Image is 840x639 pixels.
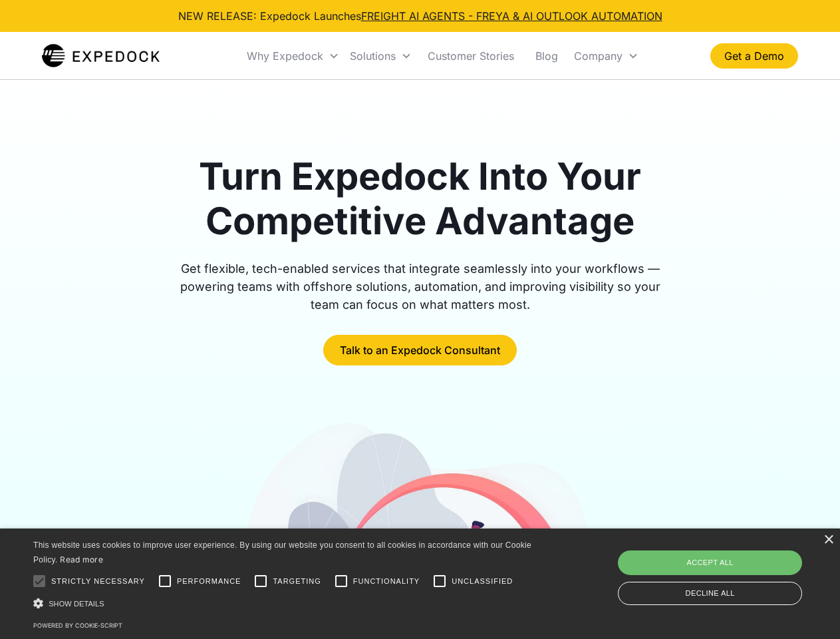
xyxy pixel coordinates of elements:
[350,49,396,63] div: Solutions
[165,260,676,314] div: Get flexible, tech-enabled services that integrate seamlessly into your workflows — powering team...
[345,33,417,79] div: Solutions
[619,495,840,639] iframe: Chat Widget
[452,576,513,587] span: Unclassified
[49,600,104,608] span: Show details
[165,154,676,244] h1: Turn Expedock Into Your Competitive Advantage
[33,540,531,565] span: This website uses cookies to improve user experience. By using our website you consent to all coo...
[353,576,420,587] span: Functionality
[177,576,241,587] span: Performance
[42,43,160,69] img: Expedock Logo
[60,554,103,564] a: Read more
[51,576,145,587] span: Strictly necessary
[247,49,323,63] div: Why Expedock
[525,33,569,79] a: Blog
[417,33,525,79] a: Customer Stories
[33,596,536,610] div: Show details
[241,33,345,79] div: Why Expedock
[710,43,798,69] a: Get a Demo
[574,49,623,63] div: Company
[361,9,662,23] a: FREIGHT AI AGENTS - FREYA & AI OUTLOOK AUTOMATION
[323,335,517,365] a: Talk to an Expedock Consultant
[273,576,321,587] span: Targeting
[33,622,122,629] a: Powered by cookie-script
[42,43,160,69] a: home
[569,33,644,79] div: Company
[178,8,662,24] div: NEW RELEASE: Expedock Launches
